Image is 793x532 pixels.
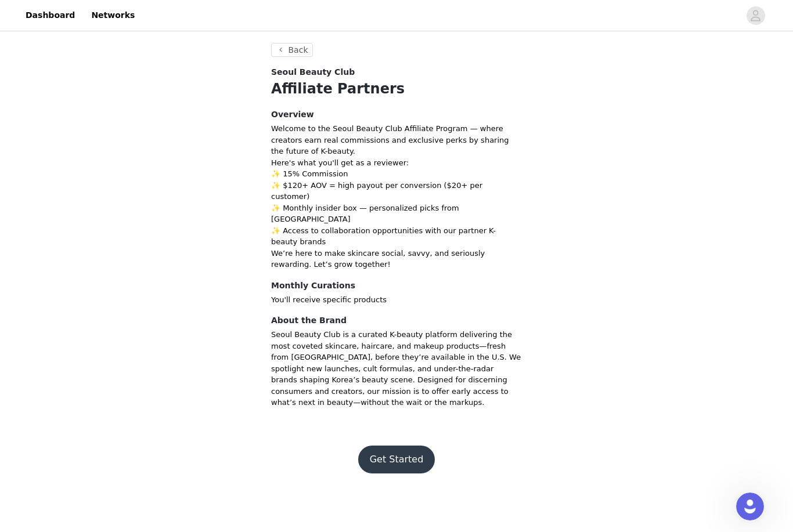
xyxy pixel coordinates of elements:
[271,108,522,121] h4: Overview
[736,493,764,520] iframe: Intercom live chat
[271,329,522,408] p: Seoul Beauty Club is a curated K-beauty platform delivering the most coveted skincare, haircare, ...
[271,43,313,57] button: Back
[84,2,142,28] a: Networks
[750,6,761,25] div: avatar
[19,2,82,28] a: Dashboard
[271,248,522,270] p: We’re here to make skincare social, savvy, and seriously rewarding. Let’s grow together!
[271,314,522,327] h4: About the Brand
[271,66,355,78] span: Seoul Beauty Club
[271,78,522,99] h1: Affiliate Partners
[271,280,522,292] h4: Monthly Curations
[271,157,522,248] p: Here's what you'll get as a reviewer: ✨ 15% Commission ✨ $120+ AOV = high payout per conversion (...
[271,123,522,157] p: Welcome to the Seoul Beauty Club Affiliate Program — where creators earn real commissions and exc...
[271,294,522,306] p: You'll receive specific products
[358,446,435,473] button: Get Started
